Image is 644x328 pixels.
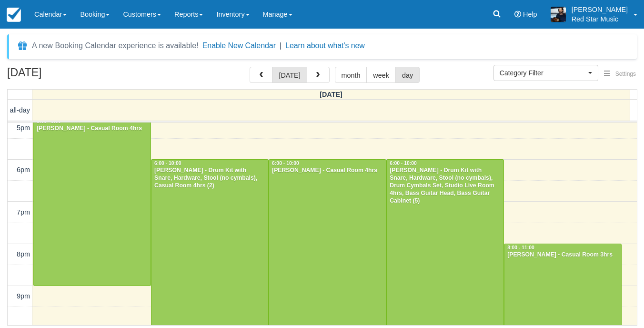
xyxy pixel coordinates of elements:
[523,10,537,18] span: Help
[33,117,151,286] a: 5:00 - 9:00[PERSON_NAME] - Casual Room 4hrs
[386,159,504,328] a: 6:00 - 10:00[PERSON_NAME] - Drum Kit with Snare, Hardware, Stool (no cymbals), Drum Cymbals Set, ...
[7,8,21,22] img: checkfront-main-nav-mini-logo.png
[598,67,642,81] button: Settings
[17,250,30,258] span: 8pm
[507,251,619,259] div: [PERSON_NAME] - Casual Room 3hrs
[280,41,282,50] span: |
[514,11,521,18] i: Help
[17,124,30,132] span: 5pm
[389,167,501,205] div: [PERSON_NAME] - Drum Kit with Snare, Hardware, Stool (no cymbals), Drum Cymbals Set, Studio Live ...
[269,159,386,328] a: 6:00 - 10:00[PERSON_NAME] - Casual Room 4hrs
[285,41,365,50] a: Learn about what's new
[551,7,566,22] img: A1
[507,245,534,250] span: 8:00 - 11:00
[493,65,598,81] button: Category Filter
[36,125,148,133] div: [PERSON_NAME] - Casual Room 4hrs
[32,40,199,51] div: A new Booking Calendar experience is available!
[17,292,30,300] span: 9pm
[395,67,420,83] button: day
[202,41,276,51] button: Enable New Calendar
[151,159,269,328] a: 6:00 - 10:00[PERSON_NAME] - Drum Kit with Snare, Hardware, Stool (no cymbals), Casual Room 4hrs (2)
[390,161,417,166] span: 6:00 - 10:00
[615,71,636,77] span: Settings
[366,67,396,83] button: week
[272,67,307,83] button: [DATE]
[17,166,30,174] span: 6pm
[154,167,266,190] div: [PERSON_NAME] - Drum Kit with Snare, Hardware, Stool (no cymbals), Casual Room 4hrs (2)
[154,161,181,166] span: 6:00 - 10:00
[272,161,299,166] span: 6:00 - 10:00
[10,106,30,114] span: all-day
[572,14,628,24] p: Red Star Music
[272,167,383,174] div: [PERSON_NAME] - Casual Room 4hrs
[17,208,30,216] span: 7pm
[335,67,367,83] button: month
[572,5,628,14] p: [PERSON_NAME]
[7,67,128,84] h2: [DATE]
[320,91,342,98] span: [DATE]
[500,68,586,78] span: Category Filter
